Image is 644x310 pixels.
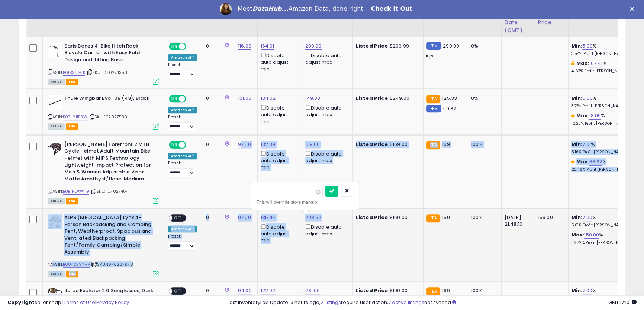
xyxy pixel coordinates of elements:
a: 134.02 [261,95,276,102]
a: 5.00 [582,42,593,50]
a: 298.62 [305,214,322,221]
a: 7.00 [582,287,592,294]
i: DataHub... [252,5,289,12]
p: 3.77% Profit [PERSON_NAME] [571,104,633,109]
p: 5.16% Profit [PERSON_NAME] [571,150,633,155]
a: B0842S9YHP [63,261,90,268]
div: Preset: [168,62,197,79]
span: FBA [66,79,78,85]
div: $249.00 [356,95,418,102]
div: Meet Amazon Data, done right. [238,5,365,13]
div: 159.00 [538,214,563,221]
div: Disable auto adjust min [261,150,296,171]
img: 31RdT17J2DL._SL40_.jpg [48,288,62,294]
p: 48.72% Profit [PERSON_NAME] [571,240,633,245]
span: 199 [442,287,450,294]
p: 41.67% Profit [PERSON_NAME] [571,69,633,74]
a: 281.06 [305,287,320,294]
div: 100% [471,287,496,294]
b: Min: [571,42,583,49]
a: Terms of Use [64,299,95,306]
p: 22.46% Profit [PERSON_NAME] [571,167,633,172]
div: % [571,60,633,74]
span: 2025-10-13 17:10 GMT [608,299,637,306]
div: Disable auto adjust max [305,223,347,237]
div: % [571,232,633,245]
div: % [571,287,633,301]
div: ASIN: [48,141,159,203]
span: 299.99 [443,42,459,49]
a: 164.01 [261,42,274,50]
div: Amazon AI * [168,226,197,232]
div: $299.99 [356,43,418,49]
span: | SKU: 1070274641 [90,188,130,194]
i: This overrides the store level max markup for this listing [571,61,574,66]
p: 3.54% Profit [PERSON_NAME] [571,51,633,56]
span: FBA [66,271,78,277]
span: OFF [185,96,197,102]
div: Preset: [168,234,197,251]
span: OFF [172,288,184,294]
a: 122.92 [261,287,276,294]
a: 116.00 [238,42,251,50]
div: ASIN: [48,43,159,84]
i: This overrides the store level max markup for this listing [571,159,574,164]
div: % [571,141,633,155]
div: % [571,95,633,109]
div: Last InventoryLab Update: 3 hours ago, require user action, not synced. [228,299,637,306]
b: Min: [571,214,583,221]
a: B01B3KIGLK [63,69,85,76]
a: 2 listings [321,299,341,306]
b: Min: [571,95,583,102]
div: Amazon AI * [168,54,197,61]
div: Disable auto adjust min [261,104,296,125]
span: FBA [66,123,78,130]
div: Disable auto adjust min [261,223,296,244]
div: 100% [471,141,496,148]
b: Listed Price: [356,287,390,294]
b: ALPS [MEDICAL_DATA] Lynx 4-Person Backpacking and Camping Tent, Weatherproof, Spacious and Ventil... [64,214,155,257]
a: 18.05 [589,112,601,120]
b: Max: [576,112,589,119]
span: | SKU: 1070267978 [91,261,133,267]
a: 94.00 [238,287,252,294]
span: OFF [185,141,197,148]
div: ASIN: [48,214,159,276]
div: Amazon AI * [168,153,197,159]
small: FBA [426,214,440,222]
b: Max: [571,231,585,238]
small: FBM [426,105,441,112]
a: 107.41 [589,60,602,67]
div: 100% [471,214,496,221]
div: % [571,112,633,126]
span: 159 [442,214,450,221]
img: 210DRj1nIQL._SL40_.jpg [48,95,62,110]
a: 169.00 [305,141,320,148]
span: 119.32 [443,105,456,112]
span: ON [170,96,179,102]
span: FBA [66,198,78,204]
span: All listings currently available for purchase on Amazon [48,123,65,130]
div: Disable auto adjust max [305,104,347,118]
a: 5.00 [582,95,593,102]
i: This overrides the store level max markup for this listing [571,113,574,118]
b: Thule Wingbar Evo 108 (43), Black [64,95,155,104]
div: 0% [471,43,496,49]
b: Listed Price: [356,95,390,102]
span: OFF [185,43,197,49]
div: 0 [206,95,229,102]
div: Close [630,7,637,11]
a: 132.39 [261,141,276,148]
div: seller snap | | [7,299,129,306]
div: 0 [206,43,229,49]
b: [PERSON_NAME] Forefront 2 MTB Cycle Helmet Adult Mountain Bike Helmet with MIPS Technology Lightw... [64,141,155,184]
b: Saris Bones 4-Bike Hitch Rack Bicycle Carrier, with Easy Fold Design and Tilting Base [64,43,155,65]
div: $169.00 [356,141,418,148]
div: Disable auto adjust max [305,51,347,66]
div: Disable auto adjust min [261,51,296,72]
img: Profile image for Georgie [220,3,232,15]
div: 0 [206,287,229,294]
a: Check It Out [371,5,413,13]
div: 0 [206,141,229,148]
b: Max: [576,60,589,67]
